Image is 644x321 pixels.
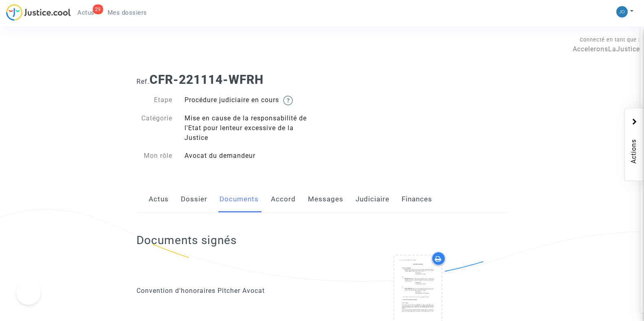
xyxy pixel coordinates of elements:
span: Connecté en tant que : [580,37,640,43]
a: Messages [308,186,343,213]
a: Documents [220,186,259,213]
a: Mes dossiers [101,7,154,19]
span: Actus [77,9,95,16]
div: Avocat du demandeur [178,151,322,161]
div: Catégorie [130,114,178,143]
img: help.svg [283,96,293,105]
a: Dossier [181,186,207,213]
span: Ref. [136,78,149,85]
div: Etape [130,95,178,105]
img: 45a793c8596a0d21866ab9c5374b5e4b [616,6,628,17]
div: Mon rôle [130,151,178,161]
a: 29Actus [71,7,101,19]
a: Actus [149,186,169,213]
div: 29 [93,4,103,14]
div: Procédure judiciaire en cours [178,95,322,105]
span: Mes dossiers [108,9,147,16]
h2: Documents signés [136,233,237,247]
div: Mise en cause de la responsabilité de l'Etat pour lenteur excessive de la Justice [178,114,322,143]
span: Actions [629,116,639,177]
a: Accord [271,186,296,213]
b: CFR-221114-WFRH [149,72,264,87]
div: Convention d'honoraires Pitcher Avocat [136,286,316,296]
a: Finances [402,186,432,213]
a: Judiciaire [356,186,389,213]
iframe: Help Scout Beacon - Open [16,280,41,305]
img: jc-logo.svg [6,4,71,21]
